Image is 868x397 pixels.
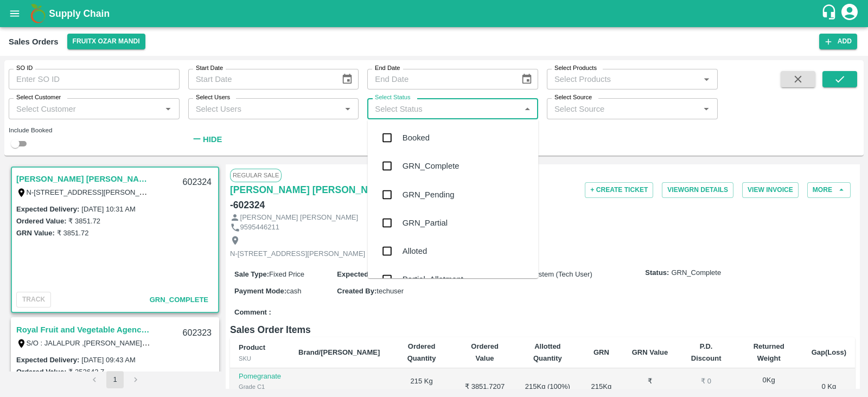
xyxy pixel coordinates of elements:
b: Brand/[PERSON_NAME] [298,348,380,356]
div: GRN_Partial [403,217,448,229]
img: logo [27,3,49,24]
label: ₹ 3851.72 [57,229,89,237]
label: Select Status [375,93,411,102]
label: ₹ 252642.7 [68,368,104,376]
p: 9595446211 [240,222,279,233]
div: 215 Kg [589,382,614,392]
label: End Date [375,64,400,73]
div: Include Booked [9,125,180,135]
a: Royal Fruit and Vegetable Agency(JM3) [16,323,152,337]
label: [DATE] 09:43 AM [81,356,135,364]
label: Comment : [234,308,271,318]
div: 215 Kg ( 100 %) [524,382,571,392]
b: Gap(Loss) [812,348,846,356]
div: 602324 [176,170,218,195]
b: Allotted Quantity [533,342,562,362]
div: SKU [239,354,281,363]
button: Open [699,102,713,116]
span: Regular Sale [230,169,282,182]
label: Select Source [554,93,592,102]
input: Select Source [550,101,697,116]
button: Choose date [337,69,358,89]
b: Returned Weight [754,342,784,362]
div: GRN_Complete [403,160,459,172]
label: Payment Mode : [234,287,286,295]
div: account of current user [840,2,859,25]
label: Start Date [196,64,223,73]
button: Select DC [67,34,145,49]
b: GRN [593,348,609,356]
label: Sale Type : [234,270,269,278]
button: More [807,182,851,198]
input: Start Date [188,69,333,89]
button: + Create Ticket [585,182,653,198]
label: SO ID [16,64,33,73]
button: Close [520,102,534,116]
div: ₹ 17.91498 / Kg [397,387,446,396]
button: ViewGRN Details [662,182,733,198]
label: Ordered Value: [16,368,66,376]
label: Status: [645,268,669,278]
span: GRN_Complete [150,296,208,304]
button: Hide [188,130,225,149]
button: Open [341,102,355,116]
p: Pomegranate [239,372,281,382]
span: cash [286,287,301,295]
div: Partial_Allotment [403,273,463,285]
label: Expected Delivery : [16,356,79,364]
input: Select Status [371,101,517,116]
label: Select Products [554,64,597,73]
b: Supply Chain [49,8,110,19]
div: Alloted [403,245,427,257]
label: S/O : JALALPUR ,[PERSON_NAME][GEOGRAPHIC_DATA], [GEOGRAPHIC_DATA], [GEOGRAPHIC_DATA] , [GEOGRAPHI... [27,338,631,347]
label: Ordered Value: [16,217,66,225]
nav: pagination navigation [84,371,146,388]
button: View Invoice [742,182,799,198]
label: Select Users [196,93,230,102]
label: ₹ 3851.72 [68,217,100,225]
button: Choose date [516,69,537,89]
h6: - 602324 [230,197,265,213]
div: ₹ 0 [686,376,726,387]
label: [DATE] 10:31 AM [81,205,135,213]
input: End Date [367,69,512,89]
a: [PERSON_NAME] [PERSON_NAME](JM3) [16,172,152,186]
b: GRN Value [632,348,668,356]
a: Supply Chain [49,6,821,21]
button: page 1 [106,371,124,388]
label: Created By : [337,287,376,295]
label: Expected Delivery : [16,205,79,213]
span: Fixed Price [269,270,304,278]
div: 602323 [176,321,218,346]
h6: Sales Order Items [230,322,855,337]
span: System (Tech User) [531,270,592,278]
b: Product [239,343,265,351]
a: [PERSON_NAME] [PERSON_NAME](JM3) [230,182,417,197]
button: open drawer [2,1,27,26]
label: Expected Delivery : [337,270,400,278]
strong: Hide [203,135,222,144]
div: Sales Orders [9,35,59,49]
p: N-[STREET_ADDRESS][PERSON_NAME] [230,249,365,259]
label: N-[STREET_ADDRESS][PERSON_NAME] [27,188,162,196]
div: GRN_Pending [403,189,455,201]
div: ₹ 0 / Kg [686,387,726,396]
div: customer-support [821,4,840,23]
span: techuser [376,287,404,295]
label: Select Customer [16,93,61,102]
b: P.D. Discount [691,342,722,362]
b: Ordered Quantity [407,342,436,362]
p: [PERSON_NAME] [PERSON_NAME] [240,213,358,223]
button: Open [699,72,713,86]
input: Enter SO ID [9,69,180,89]
input: Select Users [192,101,338,116]
label: GRN Value: [16,229,55,237]
input: Select Customer [12,101,158,116]
div: Grade C1 [239,382,281,392]
input: Select Products [550,72,697,86]
div: Booked [403,132,430,144]
span: GRN_Complete [671,268,721,278]
b: Ordered Value [471,342,499,362]
button: Add [819,34,857,49]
